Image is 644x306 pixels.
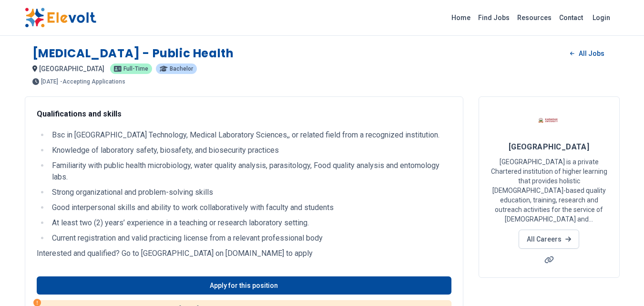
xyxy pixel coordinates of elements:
[60,79,125,84] p: - Accepting Applications
[49,202,451,213] li: Good interpersonal skills and ability to work collaboratively with faculty and students
[25,8,96,28] img: Elevolt
[491,157,608,224] p: [GEOGRAPHIC_DATA] is a private Chartered institution of higher learning that provides holistic [D...
[41,79,58,84] span: [DATE]
[123,66,148,72] span: Full-time
[49,129,451,141] li: Bsc in [GEOGRAPHIC_DATA] Technology, Medical Laboratory Sciences,, or related field from a recogn...
[49,232,451,244] li: Current registration and valid practicing license from a relevant professional body
[37,109,122,118] strong: Qualifications and skills
[513,10,555,25] a: Resources
[32,46,234,61] h1: [MEDICAL_DATA] - Public Health
[37,276,451,295] a: Apply for this position
[509,142,590,151] span: [GEOGRAPHIC_DATA]
[49,160,451,183] li: Familiarity with public health microbiology, water quality analysis, parasitology, Food quality a...
[37,248,451,259] p: Interested and qualified? Go to [GEOGRAPHIC_DATA] on [DOMAIN_NAME] to apply
[519,230,579,249] a: All Careers
[170,66,193,72] span: Bachelor
[39,65,104,73] span: [GEOGRAPHIC_DATA]
[448,10,474,25] a: Home
[562,46,612,61] a: All Jobs
[49,187,451,198] li: Strong organizational and problem-solving skills
[474,10,513,25] a: Find Jobs
[587,8,616,27] a: Login
[49,145,451,156] li: Knowledge of laboratory safety, biosafety, and biosecurity practices
[555,10,587,25] a: Contact
[537,108,561,132] img: Kabarak University
[49,217,451,229] li: At least two (2) years’ experience in a teaching or research laboratory setting.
